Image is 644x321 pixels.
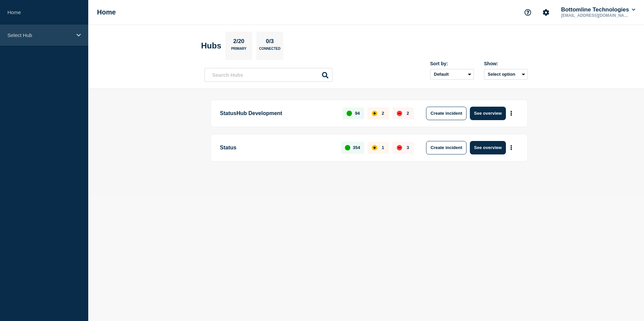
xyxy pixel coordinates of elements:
p: [EMAIL_ADDRESS][DOMAIN_NAME] [560,13,630,18]
button: More actions [507,107,516,119]
div: down [397,111,402,116]
button: Create incident [426,107,466,120]
div: up [347,111,352,116]
button: Account settings [539,5,553,20]
p: 2/20 [231,38,247,47]
p: StatusHub Development [220,107,335,120]
h1: Home [97,8,116,16]
button: Create incident [426,141,466,154]
p: Select Hub [7,32,72,38]
div: Show: [484,61,528,66]
p: 0/3 [263,38,277,47]
h2: Hubs [201,41,221,50]
p: Primary [231,47,247,54]
div: up [345,145,350,150]
p: 3 [407,145,409,150]
p: 2 [407,111,409,116]
select: Sort by [430,69,474,80]
button: More actions [507,141,516,154]
button: Bottomline Technologies [560,6,637,13]
div: down [397,145,402,150]
button: See overview [470,107,506,120]
div: affected [372,145,377,150]
button: Support [521,5,535,20]
div: affected [372,111,377,116]
p: 354 [353,145,360,150]
input: Search Hubs [204,68,332,82]
p: 2 [382,111,384,116]
div: Sort by: [430,61,474,66]
button: See overview [470,141,506,154]
p: Connected [259,47,280,54]
p: 94 [355,111,360,116]
p: Status [220,141,333,154]
p: 1 [382,145,384,150]
button: Select option [484,69,528,80]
